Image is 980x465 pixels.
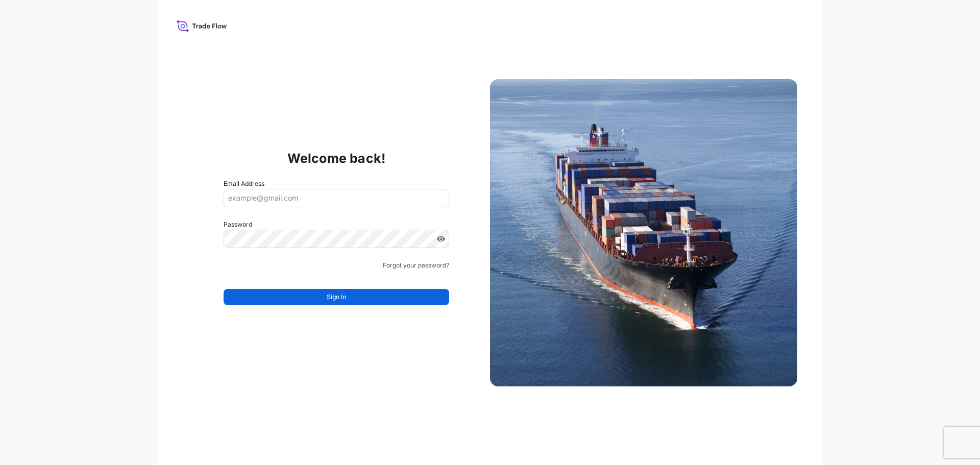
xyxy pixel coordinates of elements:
[224,219,449,230] label: Password
[327,292,346,302] span: Sign In
[490,79,797,386] img: Ship illustration
[383,260,449,271] a: Forgot your password?
[437,235,445,243] button: Show password
[224,189,449,207] input: example@gmail.com
[224,179,264,189] label: Email Address
[224,289,449,305] button: Sign In
[287,150,386,166] p: Welcome back!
